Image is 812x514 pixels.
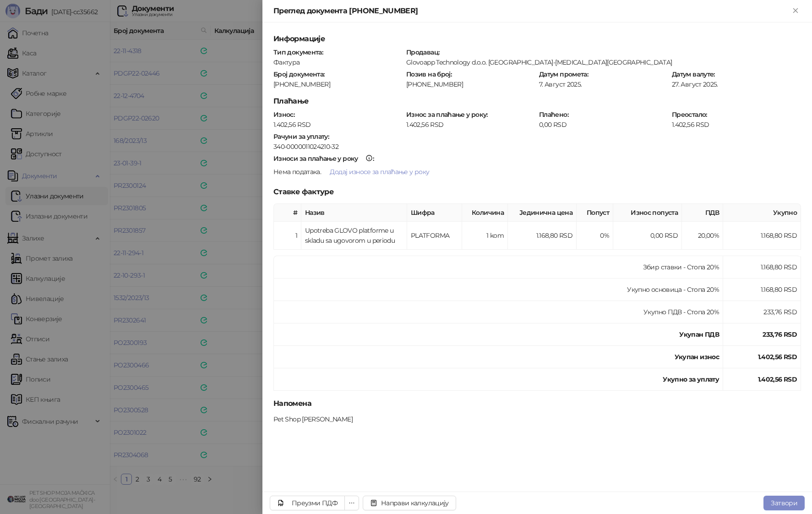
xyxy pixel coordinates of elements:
[675,353,719,361] strong: Укупан износ
[274,256,723,279] td: Збир ставки - Стопа 20%
[273,33,801,44] h5: Информације
[273,398,801,409] h5: Напомена
[462,204,508,222] th: Количина
[273,186,801,197] h5: Ставке фактуре
[273,110,294,119] strong: Износ :
[698,231,719,240] span: 20,00 %
[274,222,301,250] td: 1
[679,330,719,339] strong: Укупан ПДВ
[758,353,797,361] strong: 1.402,56 RSD
[406,80,535,88] div: [PHONE_NUMBER]
[406,58,801,66] div: Glovoapp Technology d.o.o. [GEOGRAPHIC_DATA]-[MEDICAL_DATA][GEOGRAPHIC_DATA]
[406,48,439,56] strong: Продавац :
[272,58,403,66] div: Фактура
[273,154,374,163] strong: :
[613,222,682,250] td: 0,00 RSD
[758,375,797,383] strong: 1.402,56 RSD
[272,120,403,129] div: 1.402,56 RSD
[273,5,790,16] div: Преглед документа [PHONE_NUMBER]
[790,5,801,16] button: Close
[305,225,403,246] div: Upotreba GLOVO platforme u skladu sa ugovorom u periodu
[723,204,801,222] th: Укупно
[462,222,508,250] td: 1 kom
[274,301,723,323] td: Укупно ПДВ - Стопа 20%
[273,70,324,78] strong: Број документа :
[672,70,715,78] strong: Датум валуте :
[405,120,536,129] div: 1.402,56 RSD
[270,496,345,510] a: Преузми ПДФ
[672,110,707,119] strong: Преостало :
[508,204,577,222] th: Јединична цена
[273,142,801,151] div: 340-0000011024210-32
[539,70,588,78] strong: Датум промета :
[723,222,801,250] td: 1.168,80 RSD
[406,70,452,78] strong: Позив на број :
[763,330,797,339] strong: 233,76 RSD
[671,80,802,88] div: 27. Август 2025.
[274,279,723,301] td: Укупно основица - Стопа 20%
[613,204,682,222] th: Износ попуста
[273,168,320,176] span: Нема података
[763,496,805,510] button: Затвори
[723,301,801,323] td: 233,76 RSD
[273,132,329,141] strong: Рачуни за уплату :
[407,222,462,250] td: PLATFORMA
[538,80,669,88] div: 7. Август 2025.
[322,164,436,179] button: Додај износе за плаћање у року
[671,120,802,129] div: 1.402,56 RSD
[274,204,301,222] th: #
[682,204,723,222] th: ПДВ
[272,80,403,88] div: [PHONE_NUMBER]
[508,222,577,250] td: 1.168,80 RSD
[363,496,456,510] button: Направи калкулацију
[407,204,462,222] th: Шифра
[273,155,358,162] div: Износи за плаћање у року
[301,204,407,222] th: Назив
[577,222,613,250] td: 0%
[349,500,355,506] span: ellipsis
[723,279,801,301] td: 1.168,80 RSD
[538,120,669,129] div: 0,00 RSD
[663,375,719,383] strong: Укупно за уплату
[539,110,568,119] strong: Плаћено :
[273,96,801,107] h5: Плаћање
[273,48,323,56] strong: Тип документа :
[406,110,488,119] strong: Износ за плаћање у року :
[723,256,801,279] td: 1.168,80 RSD
[577,204,613,222] th: Попуст
[292,499,338,507] div: Преузми ПДФ
[272,164,802,179] div: .
[272,415,355,423] div: Pet Shop [PERSON_NAME]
